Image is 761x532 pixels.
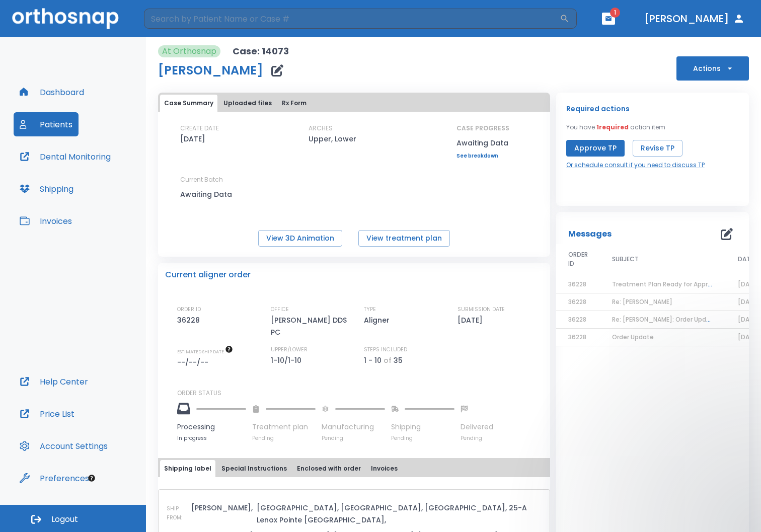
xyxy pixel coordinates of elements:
[162,45,216,57] p: At Orthosnap
[160,95,548,112] div: tabs
[612,255,639,264] span: SUBJECT
[14,466,95,490] button: Preferences
[391,434,454,442] p: Pending
[177,422,246,432] p: Processing
[278,95,311,112] button: Rx Form
[738,297,759,306] span: [DATE]
[633,140,682,157] button: Revise TP
[14,209,78,233] button: Invoices
[458,305,505,314] p: SUBMISSION DATE
[364,314,393,326] p: Aligner
[14,434,114,458] button: Account Settings
[566,161,705,170] a: Or schedule consult if you need to discuss TP
[612,280,723,288] span: Treatment Plan Ready for Approval!
[14,369,94,394] button: Help Center
[568,333,586,341] span: 36228
[610,8,620,18] span: 1
[309,124,333,133] p: ARCHES
[738,255,753,264] span: DATE
[217,460,291,477] button: Special Instructions
[566,103,630,115] p: Required actions
[367,460,402,477] button: Invoices
[191,502,253,514] p: [PERSON_NAME],
[612,333,654,341] span: Order Update
[177,389,543,398] p: ORDER STATUS
[461,422,493,432] p: Delivered
[144,9,560,29] input: Search by Patient Name or Case #
[160,95,217,112] button: Case Summary
[456,137,509,149] p: Awaiting Data
[640,10,749,28] button: [PERSON_NAME]
[612,297,672,306] span: Re: [PERSON_NAME]
[160,460,548,477] div: tabs
[309,133,356,145] p: Upper, Lower
[165,269,251,281] p: Current aligner order
[180,188,271,200] p: Awaiting Data
[384,354,392,366] p: of
[14,177,80,201] button: Shipping
[566,123,665,132] p: You have action item
[180,175,271,184] p: Current Batch
[219,95,276,112] button: Uploaded files
[727,498,751,522] iframe: Intercom live chat
[364,305,376,314] p: TYPE
[271,305,289,314] p: OFFICE
[364,354,382,366] p: 1 - 10
[271,314,356,338] p: [PERSON_NAME] DDS PC
[252,434,316,442] p: Pending
[568,250,588,268] span: ORDER ID
[180,133,205,145] p: [DATE]
[233,45,289,57] p: Case: 14073
[568,297,586,306] span: 36228
[322,422,385,432] p: Manufacturing
[252,422,316,432] p: Treatment plan
[456,124,509,133] p: CASE PROGRESS
[177,434,246,442] p: In progress
[258,230,342,247] button: View 3D Animation
[14,402,81,426] button: Price List
[461,434,493,442] p: Pending
[738,315,759,324] span: [DATE]
[51,514,78,525] span: Logout
[12,8,119,29] img: Orthosnap
[568,315,586,324] span: 36228
[322,434,385,442] p: Pending
[14,112,79,136] button: Patients
[177,348,233,355] span: The date will be available after approving treatment plan
[293,460,365,477] button: Enclosed with order
[394,354,403,366] p: 35
[676,56,749,81] button: Actions
[738,333,759,341] span: [DATE]
[458,314,486,326] p: [DATE]
[596,123,629,131] span: 1 required
[180,124,219,133] p: CREATE DATE
[391,422,454,432] p: Shipping
[566,140,625,157] button: Approve TP
[177,356,212,368] p: --/--/--
[160,460,215,477] button: Shipping label
[257,502,542,526] p: [GEOGRAPHIC_DATA], [GEOGRAPHIC_DATA], [GEOGRAPHIC_DATA], 25-A Lenox Pointe [GEOGRAPHIC_DATA],
[177,314,203,326] p: 36228
[158,64,263,77] h1: [PERSON_NAME]
[568,228,612,240] p: Messages
[568,280,586,288] span: 36228
[271,354,305,366] p: 1-10/1-10
[456,153,509,159] a: See breakdown
[738,280,759,288] span: [DATE]
[167,504,187,522] p: SHIP FROM:
[358,230,450,247] button: View treatment plan
[177,305,201,314] p: ORDER ID
[14,80,90,104] button: Dashboard
[364,345,407,354] p: STEPS INCLUDED
[14,144,117,169] button: Dental Monitoring
[271,345,308,354] p: UPPER/LOWER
